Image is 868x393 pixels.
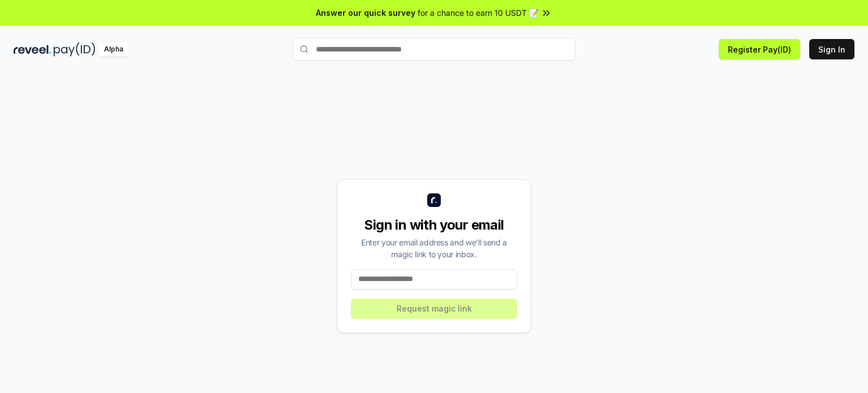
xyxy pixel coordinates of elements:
[351,216,517,234] div: Sign in with your email
[418,7,539,19] span: for a chance to earn 10 USDT 📝
[316,7,415,19] span: Answer our quick survey
[427,193,441,207] img: logo_small
[719,39,800,59] button: Register Pay(ID)
[809,39,854,59] button: Sign In
[14,42,51,57] img: reveel_dark
[351,236,517,260] div: Enter your email address and we’ll send a magic link to your inbox.
[54,42,96,57] img: pay_id
[98,42,129,57] div: Alpha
